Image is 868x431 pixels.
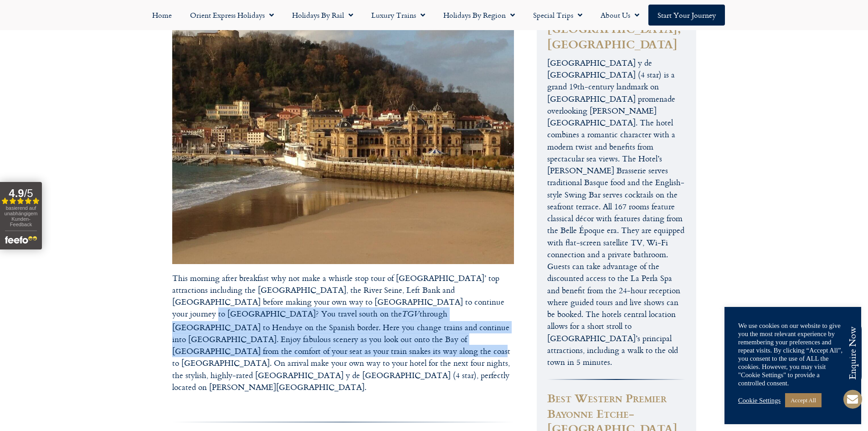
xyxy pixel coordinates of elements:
a: Orient Express Holidays [181,5,283,26]
a: Accept All [785,393,822,407]
a: Home [143,5,181,26]
a: Special Trips [524,5,591,26]
a: Luxury Trains [362,5,434,26]
p: This morning after breakfast why not make a whistle stop tour of [GEOGRAPHIC_DATA]’ top attractio... [172,272,514,394]
a: Start your Journey [648,5,725,26]
a: Holidays by Rail [283,5,362,26]
a: Holidays by Region [434,5,524,26]
em: TGV [402,308,420,322]
p: [GEOGRAPHIC_DATA] y de [GEOGRAPHIC_DATA] (4 star) is a grand 19th-century landmark on [GEOGRAPHIC... [547,57,685,369]
a: Cookie Settings [738,396,781,405]
nav: Menu [5,5,863,26]
a: About Us [591,5,648,26]
div: We use cookies on our website to give you the most relevant experience by remembering your prefer... [738,322,847,387]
